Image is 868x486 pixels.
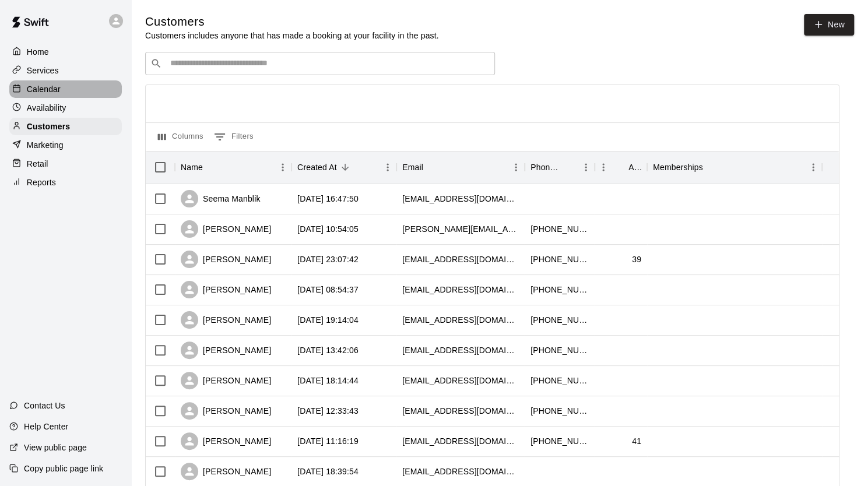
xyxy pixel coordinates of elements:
[297,466,359,477] div: 2025-08-11 18:39:54
[402,253,519,265] div: oace101@hotmail.com
[530,435,589,447] div: +19512050103
[402,435,519,447] div: joshuacowles@yahoo.com
[181,463,271,480] div: [PERSON_NAME]
[181,190,260,207] div: Seema Manblik
[595,159,612,176] button: Menu
[203,159,219,175] button: Sort
[595,151,647,184] div: Age
[530,405,589,417] div: +15617770265
[211,128,256,146] button: Show filters
[525,151,595,184] div: Phone Number
[297,405,359,417] div: 2025-08-17 12:33:43
[402,405,519,417] div: mdviera1@gmail.com
[27,65,59,76] p: Services
[175,151,291,184] div: Name
[612,159,628,175] button: Sort
[653,151,703,184] div: Memberships
[297,435,359,447] div: 2025-08-15 11:16:19
[804,14,854,36] a: New
[628,151,641,184] div: Age
[27,102,66,114] p: Availability
[181,402,271,420] div: [PERSON_NAME]
[9,80,122,98] a: Calendar
[27,158,48,170] p: Retail
[27,177,56,188] p: Reports
[402,375,519,386] div: bmichael03@gmail.com
[530,223,589,235] div: +16155735228
[24,442,87,453] p: View public page
[530,151,561,184] div: Phone Number
[530,375,589,386] div: +16157858033
[145,30,439,41] p: Customers includes anyone that has made a booking at your facility in the past.
[181,281,271,298] div: [PERSON_NAME]
[155,128,206,146] button: Select columns
[297,151,337,184] div: Created At
[632,435,641,447] div: 41
[181,251,271,268] div: [PERSON_NAME]
[24,463,103,474] p: Copy public page link
[9,62,122,79] a: Services
[145,14,439,30] h5: Customers
[9,174,122,191] a: Reports
[396,151,525,184] div: Email
[9,155,122,172] a: Retail
[507,159,525,176] button: Menu
[9,99,122,117] a: Availability
[402,284,519,295] div: dejacolbert@yahoo.com
[27,139,64,151] p: Marketing
[181,432,271,450] div: [PERSON_NAME]
[24,421,68,432] p: Help Center
[423,159,440,175] button: Sort
[297,375,359,386] div: 2025-08-20 18:14:44
[9,43,122,61] a: Home
[181,341,271,359] div: [PERSON_NAME]
[402,223,519,235] div: cassandra.l.marcum@gmail.com
[24,400,65,411] p: Contact Us
[577,159,595,176] button: Menu
[804,159,822,176] button: Menu
[181,151,203,184] div: Name
[297,284,359,295] div: 2025-08-30 08:54:37
[337,159,353,175] button: Sort
[297,253,359,265] div: 2025-08-31 23:07:42
[27,121,70,132] p: Customers
[530,344,589,356] div: +18656221626
[27,46,49,58] p: Home
[647,151,822,184] div: Memberships
[9,136,122,154] a: Marketing
[297,314,359,326] div: 2025-08-26 19:14:04
[402,344,519,356] div: row.andrew324@gmail.com
[181,220,271,238] div: [PERSON_NAME]
[297,193,359,205] div: 2025-09-09 16:47:50
[297,223,359,235] div: 2025-09-01 10:54:05
[291,151,396,184] div: Created At
[530,253,589,265] div: +17873626186
[274,159,291,176] button: Menu
[181,372,271,389] div: [PERSON_NAME]
[9,118,122,135] a: Customers
[632,253,641,265] div: 39
[145,52,495,75] div: Search customers by name or email
[297,344,359,356] div: 2025-08-24 13:42:06
[181,311,271,329] div: [PERSON_NAME]
[402,314,519,326] div: bethmcginty@comcast.net
[561,159,577,175] button: Sort
[402,151,423,184] div: Email
[379,159,396,176] button: Menu
[27,83,61,95] p: Calendar
[402,466,519,477] div: earsjohnson2424@gmail.com
[402,193,519,205] div: smanblik@outlook.com
[530,284,589,295] div: +16156537062
[703,159,719,175] button: Sort
[530,314,589,326] div: +13604105716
